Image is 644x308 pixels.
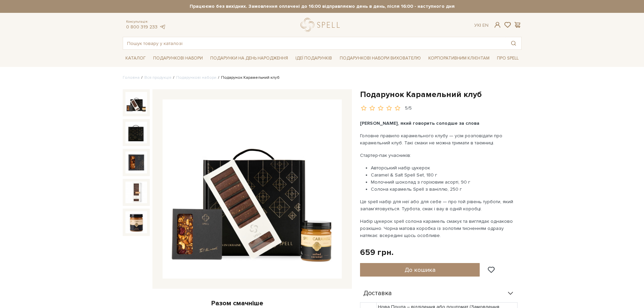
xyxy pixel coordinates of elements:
[360,198,519,212] p: Це spell набір для неї або для себе — про той рівень турботи, який запам’ятовується. Турбота, сма...
[126,20,166,24] span: Консультація:
[371,186,519,193] li: Солона карамель Spell з ваніллю, 250 г
[159,24,166,30] a: telegram
[176,75,216,80] a: Подарункові набори
[506,37,521,49] button: Пошук товару у каталозі
[123,37,506,49] input: Пошук товару у каталозі
[363,290,392,297] span: Доставка
[405,105,412,112] div: 5/5
[293,53,335,64] a: Ідеї подарунків
[360,89,522,100] h1: Подарунок Карамельний клуб
[480,22,481,28] span: |
[301,18,343,32] a: logo
[371,164,519,171] li: Авторський набір цукерок
[360,263,480,277] button: До кошика
[208,53,291,64] a: Подарунки на День народження
[405,266,435,274] span: До кошика
[125,182,147,203] img: Подарунок Карамельний клуб
[123,3,522,9] strong: Працюємо без вихідних. Замовлення оплачені до 16:00 відправляємо день в день, після 16:00 - насту...
[474,22,488,28] div: Ук
[150,53,206,64] a: Подарункові набори
[125,122,147,143] img: Подарунок Карамельний клуб
[426,52,492,64] a: Корпоративним клієнтам
[163,99,342,279] img: Подарунок Карамельний клуб
[360,120,479,126] b: [PERSON_NAME], який говорить солодше за слова
[482,22,488,28] a: En
[126,24,158,30] a: 0 800 319 233
[125,151,147,173] img: Подарунок Карамельний клуб
[123,299,352,308] div: Разом смачніше
[337,52,424,64] a: Подарункові набори вихователю
[216,75,280,81] li: Подарунок Карамельний клуб
[360,247,393,258] div: 659 грн.
[371,179,519,186] li: Молочний шоколад з горіховим асорті, 90 г
[144,75,171,80] a: Вся продукція
[360,218,519,239] p: Набір цукерок spell солона карамель смакує та виглядає однаково розкішно. Чорна матова коробка із...
[360,152,519,159] p: Стартер-пак учасників:
[123,53,148,64] a: Каталог
[125,92,147,114] img: Подарунок Карамельний клуб
[360,132,519,146] p: Головне правило карамельного клубу — усім розповідати про карамельний клуб. Такі смаки не можна т...
[371,171,519,179] li: Caramel & Salt Spell Set, 180 г
[123,75,140,80] a: Головна
[494,53,521,64] a: Про Spell
[125,211,147,233] img: Подарунок Карамельний клуб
